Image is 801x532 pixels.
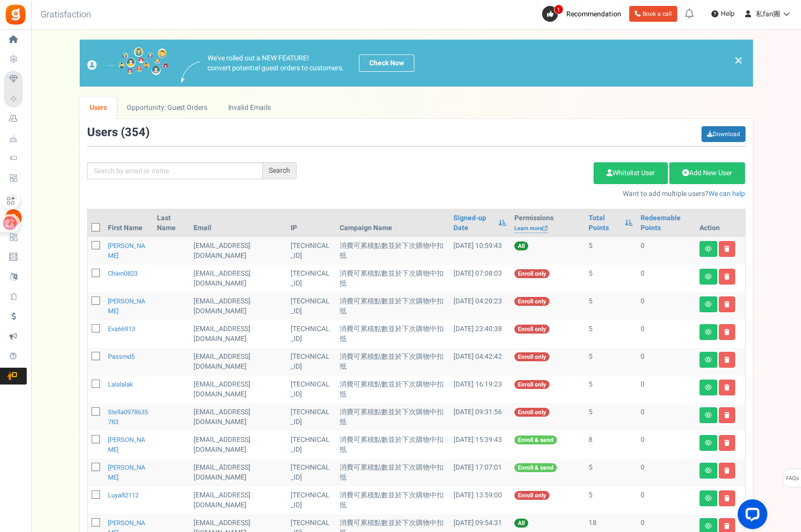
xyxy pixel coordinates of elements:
td: 5 [585,265,637,292]
span: Enroll only [514,380,550,389]
td: [TECHNICAL_ID] [287,292,336,320]
td: 8 [585,431,637,459]
img: Gratisfaction [4,3,27,26]
td: 0 [637,265,695,292]
td: [DATE] 10:59:43 [450,237,510,265]
td: 0 [637,403,695,431]
span: 1 [554,4,563,14]
i: View details [705,274,712,280]
span: Enroll only [514,352,550,361]
i: Delete user [724,495,730,501]
i: View details [705,246,712,252]
i: Delete user [724,468,730,474]
img: images [87,47,169,79]
td: [TECHNICAL_ID] [287,265,336,292]
td: 0 [637,292,695,320]
a: We can help [708,189,745,199]
p: We've rolled out a NEW FEATURE! convert potential guest orders to customers. [207,53,344,73]
td: 消費可累積點數並於下次購物中扣抵 [336,431,450,459]
td: 5 [585,237,637,265]
td: 消費可累積點數並於下次購物中扣抵 [336,320,450,348]
a: Invalid Emails [218,97,281,119]
i: Delete user [724,385,730,390]
a: lalalalak [108,380,133,389]
a: Redeemable Points [641,213,691,233]
a: chien0823 [108,269,138,278]
th: Email [190,209,287,237]
td: 消費可累積點數並於下次購物中扣抵 [336,486,450,514]
td: [DATE] 15:39:43 [450,431,510,459]
td: 5 [585,320,637,348]
td: [DATE] 07:08:03 [450,265,510,292]
td: 0 [637,348,695,376]
td: [DATE] 09:31:56 [450,403,510,431]
td: 0 [637,320,695,348]
td: [DATE] 23:40:38 [450,320,510,348]
span: Enroll only [514,297,550,306]
i: Delete user [724,246,730,252]
span: Enroll only [514,491,550,500]
th: Action [696,209,745,237]
a: Learn more [514,225,548,233]
a: [PERSON_NAME] [108,296,146,316]
span: Enroll & send [514,435,557,444]
a: Total Points [589,213,620,233]
span: All [514,519,528,528]
td: [EMAIL_ADDRESS][DOMAIN_NAME] [190,292,287,320]
td: 5 [585,348,637,376]
span: Recommendation [566,9,621,19]
span: Enroll & send [514,463,557,472]
a: Download [701,126,746,142]
th: Permissions [510,209,585,237]
img: images [181,61,200,83]
td: [TECHNICAL_ID] [287,403,336,431]
span: Enroll only [514,269,550,278]
i: View details [705,523,712,529]
td: [EMAIL_ADDRESS][DOMAIN_NAME] [190,403,287,431]
td: [TECHNICAL_ID] [287,237,336,265]
td: [TECHNICAL_ID] [287,376,336,403]
td: 5 [585,376,637,403]
p: Want to add multiple users? [311,189,746,199]
th: IP [287,209,336,237]
i: Delete user [724,329,730,335]
span: 私fan團 [756,9,780,19]
a: [PERSON_NAME] [108,463,146,482]
i: Delete user [724,301,730,307]
i: View details [705,357,712,363]
td: [EMAIL_ADDRESS][DOMAIN_NAME] [190,265,287,292]
th: First Name [104,209,153,237]
td: [DATE] 16:19:23 [450,376,510,403]
td: [EMAIL_ADDRESS][DOMAIN_NAME] [190,348,287,376]
td: 0 [637,431,695,459]
i: View details [705,495,712,501]
a: × [734,54,743,66]
td: 0 [637,376,695,403]
td: 消費可累積點數並於下次購物中扣抵 [336,459,450,486]
td: [DATE] 13:59:00 [450,486,510,514]
i: Delete user [724,440,730,446]
td: [DATE] 17:07:01 [450,459,510,486]
a: stella0978635783 [108,407,148,427]
td: 0 [637,459,695,486]
td: [TECHNICAL_ID] [287,459,336,486]
a: Whitelist User [594,162,668,184]
i: Delete user [724,357,730,363]
a: Check Now [359,54,414,72]
a: eva66913 [108,324,135,334]
i: Delete user [724,412,730,418]
h3: Gratisfaction [30,5,102,25]
span: Help [718,9,735,19]
td: [TECHNICAL_ID] [287,431,336,459]
input: Search by email or name [87,162,263,179]
td: 5 [585,292,637,320]
td: 5 [585,459,637,486]
th: Campaign Name [336,209,450,237]
i: View details [705,385,712,390]
td: [EMAIL_ADDRESS][DOMAIN_NAME] [190,431,287,459]
td: 5 [585,403,637,431]
td: 消費可累積點數並於下次購物中扣抵 [336,376,450,403]
td: [TECHNICAL_ID] [287,348,336,376]
a: luya82112 [108,490,139,500]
